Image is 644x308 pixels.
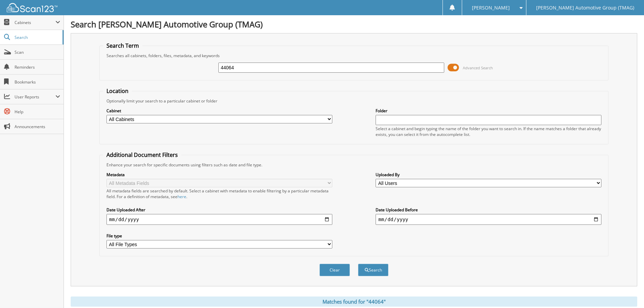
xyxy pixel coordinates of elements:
[7,3,57,12] img: scan123-logo-white.svg
[15,94,55,100] span: User Reports
[376,108,601,114] label: Folder
[103,98,605,104] div: Optionally limit your search to a particular cabinet or folder
[71,19,637,30] h1: Search [PERSON_NAME] Automotive Group (TMAG)
[15,34,59,40] span: Search
[536,6,634,10] span: [PERSON_NAME] Automotive Group (TMAG)
[177,194,186,199] a: here
[358,264,388,276] button: Search
[71,297,637,307] div: Matches found for "44064"
[463,65,493,70] span: Advanced Search
[319,264,350,276] button: Clear
[376,126,601,137] div: Select a cabinet and begin typing the name of the folder you want to search in. If the name match...
[15,109,60,115] span: Help
[103,53,605,58] div: Searches all cabinets, folders, files, metadata, and keywords
[106,214,332,225] input: start
[15,49,60,55] span: Scan
[376,172,601,177] label: Uploaded By
[103,162,605,168] div: Enhance your search for specific documents using filters such as date and file type.
[15,20,55,25] span: Cabinets
[106,108,332,114] label: Cabinet
[106,207,332,213] label: Date Uploaded After
[15,124,60,129] span: Announcements
[106,188,332,199] div: All metadata fields are searched by default. Select a cabinet with metadata to enable filtering b...
[15,79,60,85] span: Bookmarks
[472,6,510,10] span: [PERSON_NAME]
[376,214,601,225] input: end
[103,42,142,49] legend: Search Term
[15,64,60,70] span: Reminders
[106,172,332,177] label: Metadata
[376,207,601,213] label: Date Uploaded Before
[103,151,181,159] legend: Additional Document Filters
[106,233,332,239] label: File type
[103,87,132,95] legend: Location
